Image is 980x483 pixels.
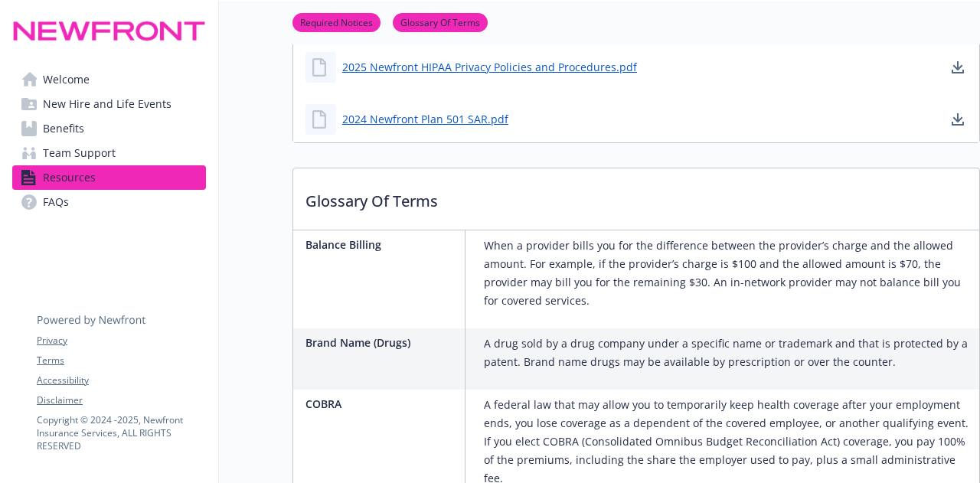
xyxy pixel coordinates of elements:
[484,237,973,310] p: When a provider bills you for the difference between the provider’s charge and the allowed amount...
[12,116,206,141] a: Benefits
[12,92,206,116] a: New Hire and Life Events
[43,165,96,190] span: Resources
[37,393,205,407] a: Disclaimer
[43,141,116,165] span: Team Support
[305,335,459,351] p: Brand Name (Drugs)
[43,92,171,116] span: New Hire and Life Events
[342,59,637,75] a: 2025 Newfront HIPAA Privacy Policies and Procedures.pdf
[43,116,84,141] span: Benefits
[305,237,459,253] p: Balance Billing
[37,354,205,367] a: Terms
[293,168,979,225] p: Glossary Of Terms
[37,413,205,452] p: Copyright © 2024 - 2025 , Newfront Insurance Services, ALL RIGHTS RESERVED
[12,67,206,92] a: Welcome
[43,190,69,214] span: FAQs
[305,396,459,412] p: COBRA
[292,15,381,29] a: Required Notices
[12,141,206,165] a: Team Support
[12,165,206,190] a: Resources
[949,110,967,129] a: download document
[393,15,488,29] a: Glossary Of Terms
[342,111,508,127] a: 2024 Newfront Plan 501 SAR.pdf
[949,58,967,77] a: download document
[37,374,205,387] a: Accessibility
[37,334,205,348] a: Privacy
[12,190,206,214] a: FAQs
[43,67,90,92] span: Welcome
[484,335,973,371] p: A drug sold by a drug company under a specific name or trademark and that is protected by a paten...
